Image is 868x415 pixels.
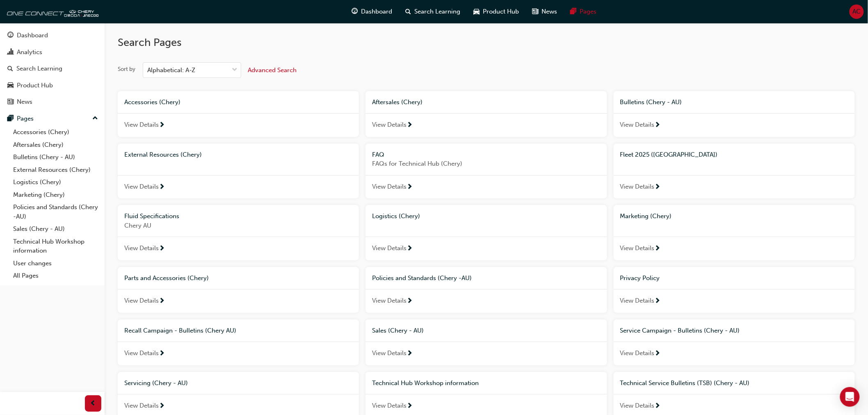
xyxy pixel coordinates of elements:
[10,269,101,282] a: All Pages
[159,298,165,305] span: next-icon
[118,144,359,199] a: External Resources (Chery)View Details
[372,274,472,282] span: Policies and Standards (Chery -AU)
[159,350,165,358] span: next-icon
[232,65,238,75] span: down-icon
[407,403,413,410] span: next-icon
[407,298,413,305] span: next-icon
[3,26,101,111] button: DashboardAnalyticsSearch LearningProduct HubNews
[483,7,519,16] span: Product Hub
[90,399,96,409] span: prev-icon
[124,274,209,282] span: Parts and Accessories (Chery)
[118,205,359,260] a: Fluid SpecificationsChery AUView Details
[620,379,750,387] span: Technical Service Bulletins (TSB) (Chery - AU)
[372,151,384,158] span: FAQ
[620,327,740,334] span: Service Campaign - Bulletins (Chery - AU)
[655,298,661,305] span: next-icon
[405,7,411,17] span: search-icon
[372,244,407,253] span: View Details
[124,98,180,106] span: Accessories (Chery)
[407,245,413,253] span: next-icon
[570,7,576,17] span: pages-icon
[124,244,159,253] span: View Details
[532,7,538,17] span: news-icon
[3,45,101,60] a: Analytics
[407,122,413,129] span: next-icon
[655,403,661,410] span: next-icon
[399,3,467,20] a: search-iconSearch Learning
[407,350,413,358] span: next-icon
[10,257,101,270] a: User changes
[620,151,718,158] span: Fleet 2025 ([GEOGRAPHIC_DATA])
[467,3,525,20] a: car-iconProduct Hub
[17,31,48,40] div: Dashboard
[620,182,655,192] span: View Details
[620,401,655,410] span: View Details
[372,120,407,130] span: View Details
[7,115,14,123] span: pages-icon
[124,151,202,158] span: External Resources (Chery)
[345,3,399,20] a: guage-iconDashboard
[7,82,14,89] span: car-icon
[372,401,407,410] span: View Details
[361,7,392,16] span: Dashboard
[3,78,101,93] a: Product Hub
[92,113,98,124] span: up-icon
[655,350,661,358] span: next-icon
[840,387,860,407] div: Open Intercom Messenger
[365,319,607,365] a: Sales (Chery - AU)View Details
[10,235,101,257] a: Technical Hub Workshop information
[118,65,135,73] div: Sort by
[4,3,98,20] img: oneconnect
[372,327,424,334] span: Sales (Chery - AU)
[853,7,861,16] span: AC
[3,111,101,126] button: Pages
[580,7,596,16] span: Pages
[159,184,165,191] span: next-icon
[10,223,101,235] a: Sales (Chery - AU)
[159,245,165,253] span: next-icon
[372,379,479,387] span: Technical Hub Workshop information
[372,349,407,358] span: View Details
[352,7,358,17] span: guage-icon
[118,91,359,137] a: Accessories (Chery)View Details
[10,151,101,164] a: Bulletins (Chery - AU)
[10,139,101,151] a: Aftersales (Chery)
[620,212,672,220] span: Marketing (Chery)
[17,114,34,123] div: Pages
[124,120,159,130] span: View Details
[124,221,352,230] span: Chery AU
[620,120,655,130] span: View Details
[124,327,236,334] span: Recall Campaign - Bulletins (Chery AU)
[365,144,607,199] a: FAQFAQs for Technical Hub (Chery)View Details
[118,36,855,49] h2: Search Pages
[124,212,179,220] span: Fluid Specifications
[7,49,14,56] span: chart-icon
[147,66,195,75] div: Alphabetical: A-Z
[655,184,661,191] span: next-icon
[159,122,165,129] span: next-icon
[17,48,42,57] div: Analytics
[7,32,14,39] span: guage-icon
[620,244,655,253] span: View Details
[473,7,480,17] span: car-icon
[124,296,159,306] span: View Details
[655,122,661,129] span: next-icon
[10,189,101,201] a: Marketing (Chery)
[16,64,62,73] div: Search Learning
[118,319,359,365] a: Recall Campaign - Bulletins (Chery AU)View Details
[541,7,557,16] span: News
[407,184,413,191] span: next-icon
[372,159,600,169] span: FAQs for Technical Hub (Chery)
[159,403,165,410] span: next-icon
[124,379,188,387] span: Servicing (Chery - AU)
[614,319,855,365] a: Service Campaign - Bulletins (Chery - AU)View Details
[614,267,855,313] a: Privacy PolicyView Details
[7,98,14,106] span: news-icon
[655,245,661,253] span: next-icon
[10,164,101,176] a: External Resources (Chery)
[620,98,682,106] span: Bulletins (Chery - AU)
[372,212,420,220] span: Logistics (Chery)
[620,349,655,358] span: View Details
[10,201,101,223] a: Policies and Standards (Chery -AU)
[7,65,13,73] span: search-icon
